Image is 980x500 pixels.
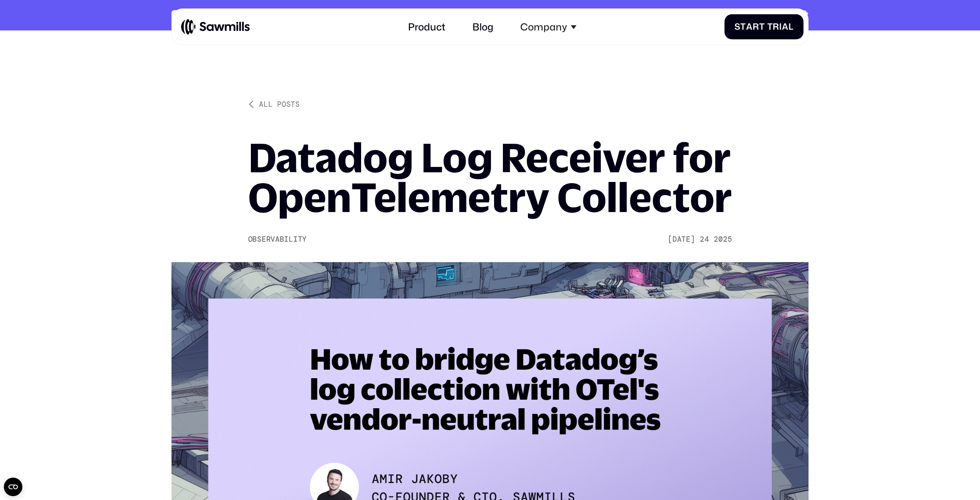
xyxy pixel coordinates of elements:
[767,22,773,32] span: T
[746,22,753,32] span: a
[782,22,788,32] span: a
[248,137,732,217] h1: Datadog Log Receiver for OpenTelemetry Collector
[788,22,794,32] span: l
[753,22,759,32] span: r
[248,99,300,109] a: All posts
[520,21,567,33] div: Company
[724,14,803,39] a: StartTrial
[735,22,741,32] span: S
[259,99,299,109] div: All posts
[714,235,732,244] div: 2025
[668,235,695,244] div: [DATE]
[779,22,782,32] span: i
[773,22,779,32] span: r
[4,478,22,496] button: Open CMP widget
[465,13,501,40] a: Blog
[248,235,307,244] div: Observability
[401,13,453,40] a: Product
[759,22,765,32] span: t
[700,235,709,244] div: 24
[513,13,584,40] div: Company
[740,22,746,32] span: t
